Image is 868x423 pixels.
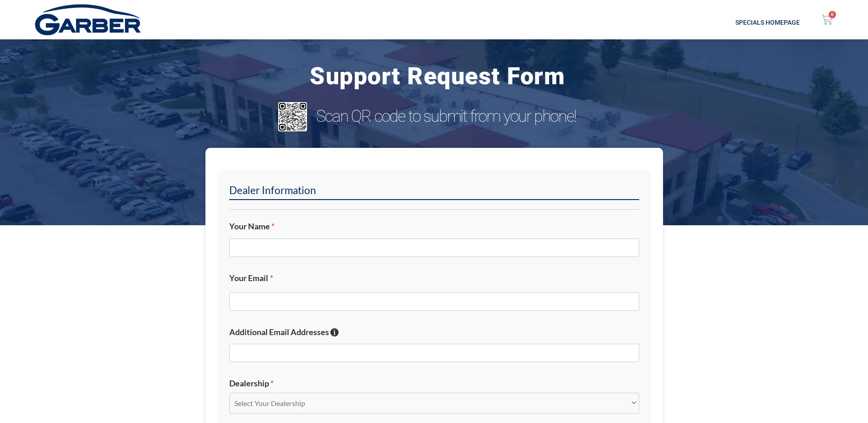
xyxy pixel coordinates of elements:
[229,221,639,232] label: Your Name
[223,19,800,26] h2: Specials Homepage
[229,327,329,337] span: Additional Email Addresses
[69,60,806,93] h3: Support Request Form
[316,107,597,126] h3: Scan QR code to submit from your phone!
[229,378,639,389] label: Dealership
[229,184,639,200] h2: Dealer Information
[229,273,639,283] label: Your Email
